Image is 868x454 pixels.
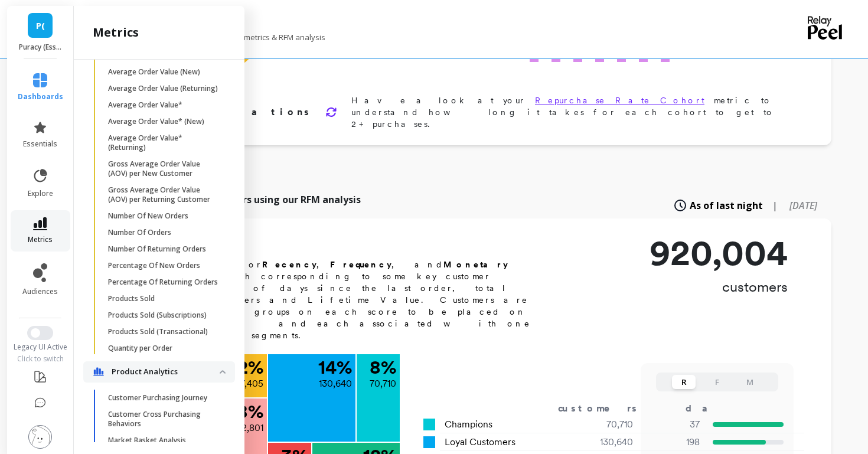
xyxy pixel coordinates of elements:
p: Number Of New Orders [108,211,188,221]
p: Products Sold (Transactional) [108,327,208,337]
div: days [686,401,734,416]
p: Customer Cross Purchasing Behaviors [108,410,221,429]
p: Market Basket Analysis [108,436,186,445]
span: Champions [445,417,492,432]
p: 8 % [370,358,396,377]
p: 17,405 [237,377,263,391]
span: dashboards [18,92,63,102]
p: Average Order Value* [108,100,182,110]
p: 14 % [318,358,352,377]
b: Recency [262,260,316,269]
div: customers [558,401,654,416]
div: Legacy UI Active [6,342,75,352]
p: Products Sold (Subscriptions) [108,311,207,320]
p: Average Order Value* (New) [108,117,204,126]
p: Gross Average Order Value (AOV) per New Customer [108,159,221,178]
p: 70,710 [370,377,396,391]
div: Click to switch [6,354,75,364]
p: Average Order Value (New) [108,67,200,77]
div: 70,710 [563,417,648,432]
p: Percentage Of New Orders [108,261,200,270]
p: RFM stands for , , and , each corresponding to some key customer trait: number of days since the ... [143,259,544,341]
p: Number Of Returning Orders [108,244,206,254]
span: explore [28,189,53,198]
span: [DATE] [789,199,817,212]
a: Repurchase Rate Cohort [535,96,704,105]
p: Number Of Orders [108,228,171,237]
button: R [672,375,696,389]
p: 8 % [237,402,263,421]
p: Customer Purchasing Journey [108,393,207,403]
p: 2 % [237,358,263,377]
span: audiences [22,287,58,296]
p: Average Order Value* (Returning) [108,133,221,152]
p: Percentage Of Returning Orders [108,277,218,287]
span: essentials [23,139,57,149]
button: Switch to New UI [27,326,53,340]
span: P( [36,19,45,32]
p: Puracy (Essor) [19,43,62,52]
p: Product Analytics [112,366,220,378]
h2: metrics [93,24,139,41]
b: Frequency [330,260,391,269]
img: profile picture [28,425,52,449]
p: Average Order Value (Returning) [108,84,218,93]
img: down caret icon [220,370,226,374]
p: 920,004 [650,235,788,270]
p: Gross Average Order Value (AOV) per Returning Customer [108,185,221,204]
p: Products Sold [108,294,155,303]
h2: RFM Segments [143,235,544,254]
span: As of last night [690,198,763,213]
p: 198 [648,435,700,449]
span: Loyal Customers [445,435,515,449]
button: M [738,375,762,389]
p: 72,801 [237,421,263,435]
span: | [772,198,778,213]
div: 130,640 [563,435,648,449]
p: Quantity per Order [108,344,172,353]
p: Have a look at your metric to understand how long it takes for each cohort to get to 2+ purchases. [351,94,794,130]
span: metrics [28,235,53,244]
p: 37 [648,417,700,432]
button: F [705,375,729,389]
img: navigation item icon [93,367,105,377]
p: 130,640 [319,377,352,391]
p: customers [650,277,788,296]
